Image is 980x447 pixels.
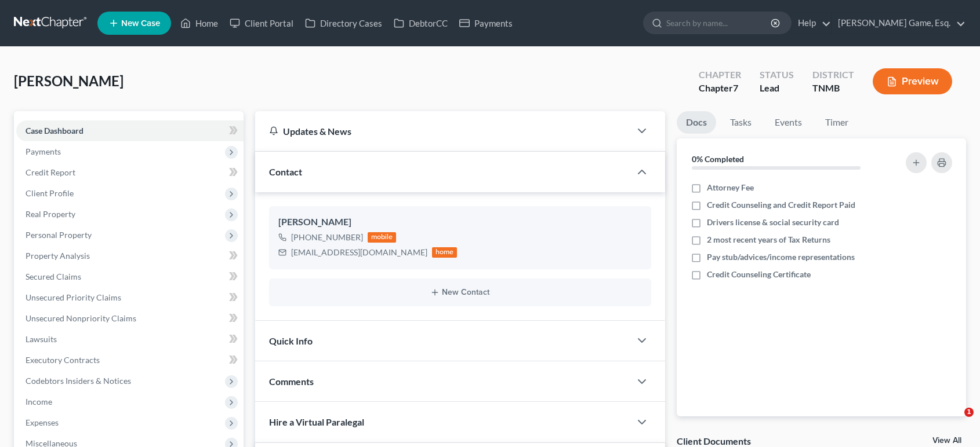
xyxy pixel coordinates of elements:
a: Case Dashboard [16,120,244,141]
span: Income [26,397,52,406]
span: Credit Report [26,167,75,177]
a: Secured Claims [16,266,244,287]
button: New Contact [278,288,642,297]
div: Chapter [699,68,741,82]
a: Unsecured Nonpriority Claims [16,308,244,329]
input: Search by name... [666,12,772,34]
div: Chapter [699,82,741,95]
a: View All [932,437,961,445]
a: DebtorCC [388,13,453,34]
span: Quick Info [269,335,313,346]
div: mobile [368,232,397,243]
span: Attorney Fee [707,182,754,193]
a: Help [792,13,831,34]
span: Codebtors Insiders & Notices [26,376,131,386]
a: Unsecured Priority Claims [16,287,244,308]
strong: 0% Completed [692,154,744,164]
a: Directory Cases [299,13,388,34]
button: Preview [873,68,952,94]
a: Executory Contracts [16,350,244,371]
span: Payments [26,146,61,156]
div: [EMAIL_ADDRESS][DOMAIN_NAME] [291,247,427,258]
a: Home [175,13,224,34]
a: Payments [453,13,518,34]
span: Client Profile [26,188,74,198]
a: Client Portal [224,13,299,34]
span: Case Dashboard [26,126,84,135]
div: District [812,68,854,82]
span: Comments [269,376,314,387]
div: [PHONE_NUMBER] [291,232,363,243]
a: Docs [677,111,716,134]
span: Personal Property [26,230,92,240]
span: Property Analysis [26,251,90,261]
a: [PERSON_NAME] Game, Esq. [832,13,966,34]
div: TNMB [812,82,854,95]
a: Credit Report [16,162,244,183]
span: Contact [269,166,302,177]
a: Timer [816,111,858,134]
span: Real Property [26,209,75,219]
span: 1 [964,408,974,417]
a: Events [765,111,811,134]
span: Drivers license & social security card [707,217,839,228]
span: Credit Counseling Certificate [707,269,811,280]
span: 2 most recent years of Tax Returns [707,234,830,246]
iframe: Intercom live chat [941,408,968,435]
div: Client Documents [677,435,751,447]
span: Credit Counseling and Credit Report Paid [707,199,855,211]
div: [PERSON_NAME] [278,215,642,229]
span: Hire a Virtual Paralegal [269,416,364,427]
span: Unsecured Priority Claims [26,292,121,302]
span: Executory Contracts [26,355,100,365]
span: 7 [733,82,738,93]
span: New Case [121,19,160,28]
span: Expenses [26,417,59,427]
div: Status [760,68,794,82]
span: Secured Claims [26,272,81,281]
a: Tasks [721,111,761,134]
span: Unsecured Nonpriority Claims [26,313,136,323]
a: Lawsuits [16,329,244,350]
a: Property Analysis [16,246,244,266]
div: Updates & News [269,125,616,137]
span: Lawsuits [26,334,57,344]
span: [PERSON_NAME] [14,72,124,89]
div: Lead [760,82,794,95]
span: Pay stub/advices/income representations [707,251,855,263]
div: home [432,247,458,258]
